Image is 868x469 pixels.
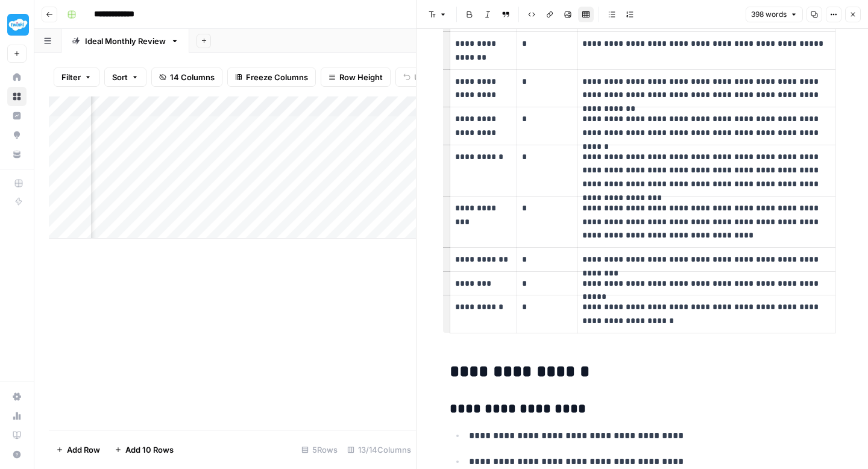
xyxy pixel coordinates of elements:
span: Add 10 Rows [125,444,174,456]
a: Your Data [7,145,27,164]
img: Twinkl Logo [7,14,29,36]
button: Add 10 Rows [107,440,181,459]
button: Filter [54,68,99,87]
button: Add Row [49,440,107,459]
button: Sort [104,68,146,87]
a: Opportunities [7,125,27,145]
button: Workspace: Twinkl [7,10,27,40]
button: Row Height [321,68,391,87]
button: Help + Support [7,445,27,464]
button: 398 words [746,7,803,22]
a: Home [7,68,27,87]
div: Ideal Monthly Review [85,35,166,47]
span: Row Height [339,71,383,83]
a: Settings [7,387,27,406]
a: Learning Hub [7,426,27,445]
button: Freeze Columns [227,68,316,87]
span: Freeze Columns [246,71,308,83]
span: 398 words [751,9,787,20]
a: Insights [7,106,27,125]
span: Sort [112,71,128,83]
span: Filter [61,71,81,83]
span: Add Row [67,444,100,456]
a: Usage [7,406,27,426]
button: 14 Columns [151,68,222,87]
button: Undo [395,68,442,87]
div: 5 Rows [297,440,342,459]
span: 14 Columns [170,71,215,83]
div: 13/14 Columns [342,440,416,459]
a: Ideal Monthly Review [61,29,189,53]
a: Browse [7,87,27,106]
